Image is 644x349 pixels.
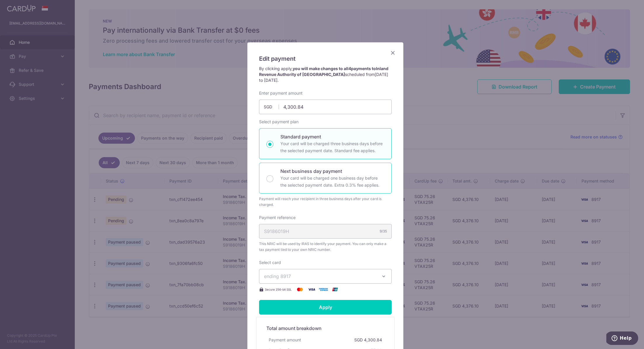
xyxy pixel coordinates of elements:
div: Payment will reach your recipient in three business days after your card is charged. [259,196,392,208]
button: ending 8917 [259,269,392,284]
h5: Edit payment [259,54,392,63]
label: Select card [259,260,281,265]
input: Apply [259,300,392,315]
p: By clicking apply, scheduled from . [259,66,392,83]
p: Next business day payment [280,168,384,175]
label: Payment reference [259,215,296,220]
span: ending 8917 [264,273,291,279]
div: Payment amount [266,335,303,345]
p: Your card will be charged three business days before the selected payment date. Standard fee appl... [280,140,384,154]
div: SGD 4,300.84 [352,335,384,345]
span: Help [13,4,25,9]
label: Select payment plan [259,119,298,125]
p: Standard payment [280,133,384,140]
img: UnionPay [329,286,341,293]
h5: Total amount breakdown [266,325,384,332]
img: Visa [306,286,317,293]
iframe: Opens a widget where you can find more information [606,331,638,346]
input: 0.00 [259,100,392,114]
p: Your card will be charged one business day before the selected payment date. Extra 0.3% fee applies. [280,175,384,189]
button: Close [389,49,396,56]
span: Secure 256-bit SSL [265,287,292,292]
label: Enter payment amount [259,90,303,96]
span: 4 [348,66,351,71]
span: This NRIC will be used by IRAS to identify your payment. You can only make a tax payment tied to ... [259,241,392,253]
strong: you will make changes to all payments to [259,66,388,77]
div: 9/35 [380,228,387,234]
img: Mastercard [294,286,306,293]
img: American Express [317,286,329,293]
span: SGD [264,104,279,110]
